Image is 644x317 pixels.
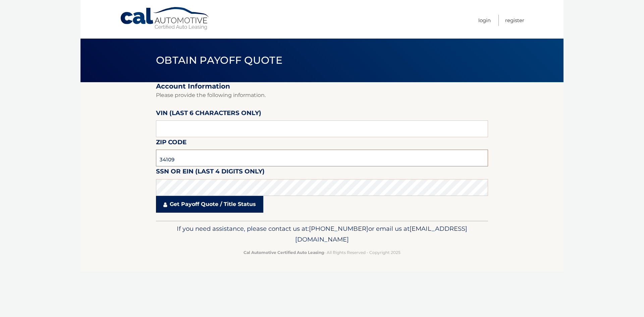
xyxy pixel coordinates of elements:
a: Cal Automotive [120,7,210,31]
label: SSN or EIN (last 4 digits only) [156,166,265,179]
span: [PHONE_NUMBER] [309,225,368,232]
label: Zip Code [156,137,186,150]
span: Obtain Payoff Quote [156,54,282,66]
p: If you need assistance, please contact us at: or email us at [160,223,484,245]
a: Get Payoff Quote / Title Status [156,196,263,213]
h2: Account Information [156,82,488,91]
p: - All Rights Reserved - Copyright 2025 [160,249,484,256]
a: Register [505,15,524,26]
strong: Cal Automotive Certified Auto Leasing [244,250,324,255]
a: Login [478,15,491,26]
label: VIN (last 6 characters only) [156,108,261,120]
p: Please provide the following information. [156,91,488,100]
